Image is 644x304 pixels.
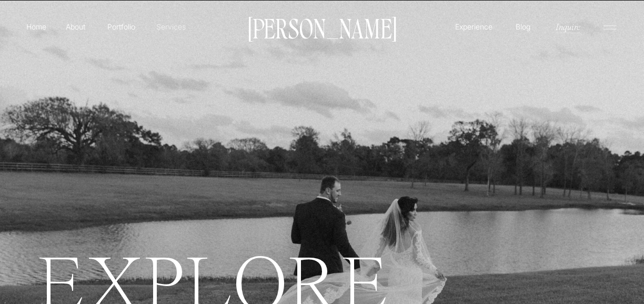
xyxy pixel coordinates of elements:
a: Home [24,21,48,32]
a: About [64,21,87,32]
a: Portfolio [103,21,140,32]
a: Services [155,21,186,32]
a: Experience [454,21,494,32]
a: [PERSON_NAME] [243,16,401,38]
a: Blog [513,21,533,32]
a: Inquire [555,21,581,33]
